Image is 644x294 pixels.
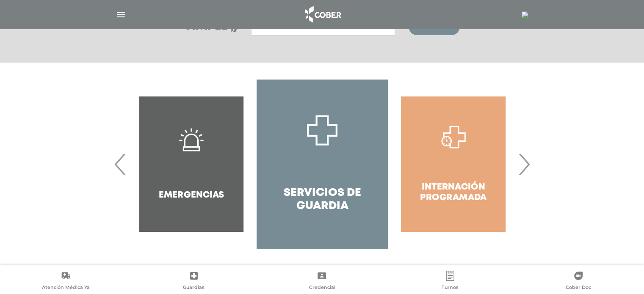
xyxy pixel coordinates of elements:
[514,271,642,292] a: Cober Doc
[309,284,335,292] span: Credencial
[2,271,130,292] a: Atención Médica Ya
[130,271,258,292] a: Guardias
[272,187,372,213] h4: Servicios de Guardia
[258,271,386,292] a: Credencial
[522,11,528,18] img: 7294
[516,141,532,187] span: Next
[300,4,345,25] img: logo_cober_home-white.png
[257,80,387,249] a: Servicios de Guardia
[566,284,591,292] span: Cober Doc
[386,271,514,292] a: Turnos
[183,284,205,292] span: Guardias
[116,9,126,20] img: Cober_menu-lines-white.svg
[112,141,129,187] span: Previous
[442,284,459,292] span: Turnos
[42,284,90,292] span: Atención Médica Ya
